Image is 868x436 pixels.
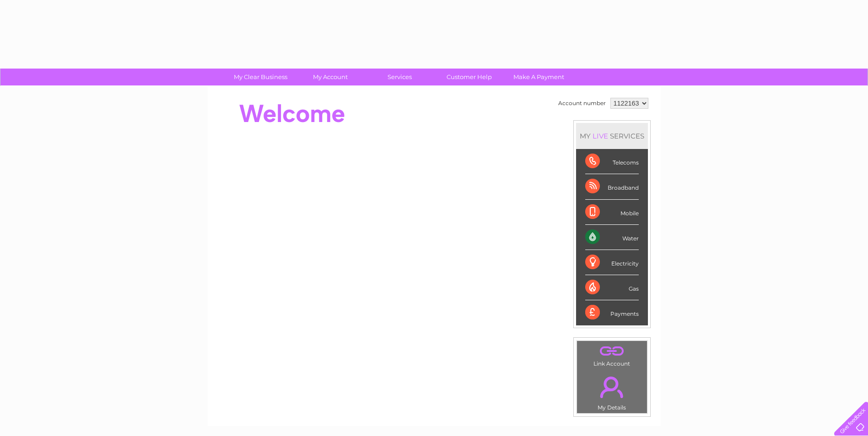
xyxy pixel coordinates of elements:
a: Customer Help [431,69,507,85]
a: My Clear Business [223,69,298,85]
td: Account number [556,96,608,111]
div: Telecoms [585,149,639,174]
div: Mobile [585,200,639,225]
div: Electricity [585,250,639,275]
td: Link Account [577,340,647,369]
a: My Account [292,69,368,85]
div: Payments [585,300,639,325]
div: MY SERVICES [576,123,648,149]
td: My Details [577,369,647,414]
a: Make A Payment [501,69,577,85]
div: Water [585,225,639,250]
a: Services [362,69,437,85]
div: Broadband [585,174,639,199]
a: . [579,371,645,403]
a: . [579,343,645,359]
div: LIVE [591,132,610,140]
div: Gas [585,275,639,300]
